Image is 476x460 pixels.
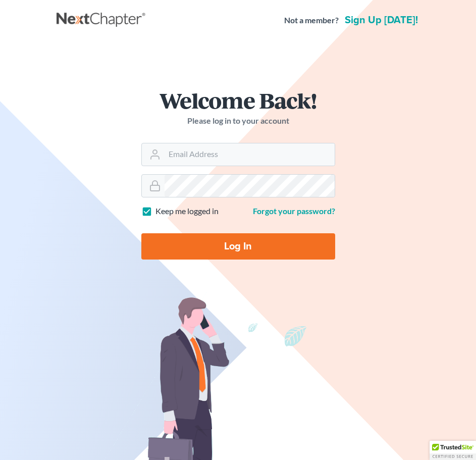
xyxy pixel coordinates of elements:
[253,206,335,216] a: Forgot your password?
[165,143,335,166] input: Email Address
[155,206,219,217] label: Keep me logged in
[141,233,335,260] input: Log In
[343,15,420,25] a: Sign up [DATE]!
[284,15,339,26] strong: Not a member?
[141,115,335,127] p: Please log in to your account
[430,441,476,460] div: TrustedSite Certified
[141,89,335,111] h1: Welcome Back!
